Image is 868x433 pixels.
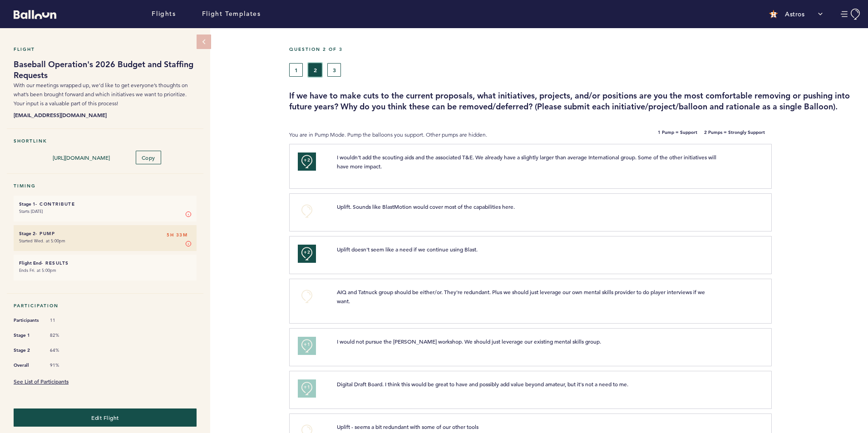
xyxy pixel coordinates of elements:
span: Digital Draft Board. I think this would be great to have and possibly add value beyond amateur, b... [337,380,628,388]
span: +2 [304,156,310,165]
time: Starts [DATE] [19,208,43,214]
a: Balloon [7,9,56,19]
span: 82% [50,332,77,339]
small: Stage 1 [19,201,35,207]
h5: Timing [14,183,197,189]
b: [EMAIL_ADDRESS][DOMAIN_NAME] [14,110,197,119]
a: Flights [152,9,176,19]
svg: Balloon [14,10,56,19]
span: 5H 33M [167,231,187,240]
p: Astros [785,10,804,19]
span: Participants [14,316,41,325]
button: +1 [298,337,316,355]
button: +2 [298,245,316,263]
button: +1 [298,379,316,398]
span: 11 [50,317,77,324]
h3: If we have to make cuts to the current proposals, what initiatives, projects, and/or positions ar... [289,90,861,112]
h5: Shortlink [14,138,197,144]
p: You are in Pump Mode. Pump the balloons you support. Other pumps are hidden. [289,130,572,139]
h6: - Results [19,260,191,266]
h6: - Contribute [19,201,191,207]
button: Manage Account [841,9,861,20]
a: See List of Participants [14,378,69,385]
span: With our meetings wrapped up, we’d like to get everyone’s thoughts on what’s been brought forward... [14,82,188,107]
span: Overall [14,361,41,370]
span: Uplift doesn't seem like a need if we continue using Blast. [337,246,478,253]
small: Flight End [19,260,41,266]
span: Copy [142,154,155,161]
span: AIQ and Tatnuck group should be either/or. They're redundant. Plus we should just leverage our ow... [337,288,706,305]
span: +1 [304,383,310,392]
span: Stage 1 [14,331,41,340]
button: Astros [764,5,827,23]
button: Copy [136,151,161,164]
button: 2 [308,63,322,77]
small: Stage 2 [19,231,35,236]
b: 1 Pump = Support [658,130,697,139]
time: Started Wed. at 5:00pm [19,238,65,244]
b: 2 Pumps = Strongly Support [704,130,765,139]
button: 3 [327,63,341,77]
h1: Baseball Operation's 2026 Budget and Staffing Requests [14,59,197,81]
span: Uplift - seems a bit redundant with some of our other tools [337,423,478,430]
button: +2 [298,153,316,171]
h5: Participation [14,303,197,309]
span: +1 [304,340,310,349]
h6: - Pump [19,231,191,236]
span: I wouldn't add the scouting aids and the associated T&E. We already have a slightly larger than a... [337,153,718,170]
span: Uplift. Sounds like BlastMotion would cover most of the capabilities here. [337,203,515,210]
span: Edit Flight [91,414,119,421]
span: 91% [50,362,77,369]
a: Flight Templates [202,9,261,19]
h5: Question 2 of 3 [289,46,861,52]
button: 1 [289,63,303,77]
h5: Flight [14,46,197,52]
span: 64% [50,347,77,354]
span: Stage 2 [14,346,41,355]
time: Ends Fri. at 5:00pm [19,267,56,273]
span: I would not pursue the [PERSON_NAME] workshop. We should just leverage our existing mental skills... [337,338,601,345]
span: +2 [304,248,310,257]
button: Edit Flight [14,408,197,427]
